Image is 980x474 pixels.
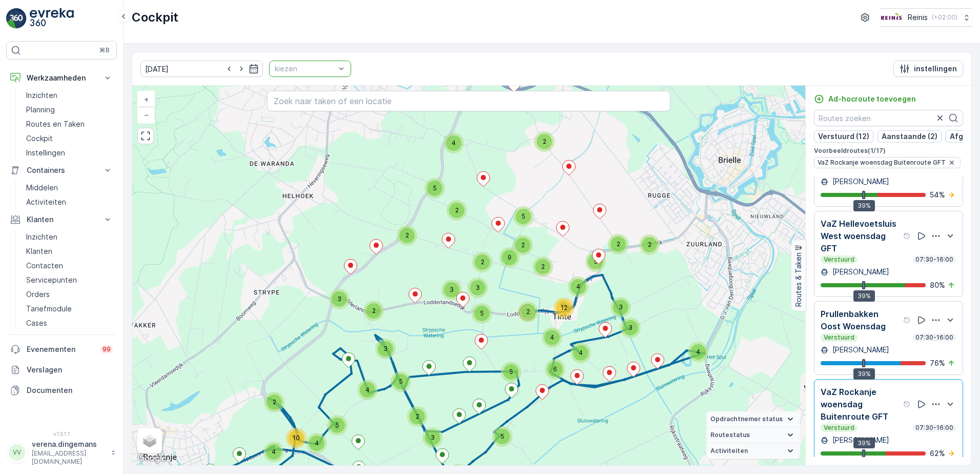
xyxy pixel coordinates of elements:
[893,61,963,77] button: instellingen
[135,452,169,465] a: Dit gebied openen in Google Maps (er wordt een nieuw venster geopend)
[550,333,554,341] span: 4
[405,231,409,239] span: 2
[455,206,459,214] span: 2
[138,92,154,107] a: In zoomen
[363,301,384,321] div: 2
[22,230,117,244] a: Inzichten
[293,434,300,442] span: 10
[853,368,875,380] div: 39%
[617,240,620,248] span: 2
[6,439,117,466] button: VVverena.dingemans[EMAIL_ADDRESS][DOMAIN_NAME]
[481,258,484,266] span: 2
[22,131,117,146] a: Cockpit
[399,378,403,385] span: 5
[27,214,96,225] p: Klanten
[823,424,855,432] p: Verstuurd
[877,130,942,143] button: Aanstaande (2)
[446,200,467,221] div: 2
[6,160,117,181] button: Containers
[22,287,117,302] a: Orders
[26,90,57,101] p: Inzichten
[932,13,957,22] p: ( +02:00 )
[585,251,606,272] div: 5
[6,209,117,230] button: Klanten
[853,200,875,211] div: 39%
[619,303,623,311] span: 3
[365,386,370,393] span: 4
[576,283,580,290] span: 4
[336,421,339,429] span: 5
[541,263,545,270] span: 2
[696,348,700,355] span: 4
[476,284,480,291] span: 3
[26,119,85,129] p: Routes en Taken
[22,117,117,131] a: Routes en Taken
[914,333,954,342] p: 07:30-16:00
[27,344,94,354] p: Evenementen
[99,46,110,54] p: ⌘B
[424,178,445,199] div: 5
[264,392,284,412] div: 2
[706,443,800,459] summary: Activiteiten
[9,444,25,461] div: VV
[132,9,178,26] p: Cockpit
[452,139,456,147] span: 4
[814,110,963,126] input: Routes zoeken
[26,133,53,144] p: Cockpit
[570,343,591,363] div: 4
[830,435,889,445] p: [PERSON_NAME]
[372,307,376,314] span: 2
[22,244,117,259] a: Klanten
[499,247,520,268] div: 9
[472,303,492,324] div: 5
[26,318,47,328] p: Cases
[267,91,671,111] input: Zoek naar taken of een locatie
[522,212,525,220] span: 5
[472,252,493,272] div: 2
[327,415,348,436] div: 5
[818,131,869,142] p: Verstuurd (12)
[553,365,557,373] span: 6
[830,345,889,355] p: [PERSON_NAME]
[26,197,66,207] p: Activiteiten
[329,289,350,309] div: 3
[930,190,945,200] p: 54 %
[526,308,530,315] span: 2
[821,386,901,423] p: VaZ Rockanje woensdag Buitenroute GFT
[814,147,963,155] p: Voorbeeldroutes ( 1 / 17 )
[375,339,396,359] div: 3
[26,148,65,158] p: Instellingen
[853,290,875,302] div: 39%
[32,439,106,449] p: verena.dingemans
[26,304,72,314] p: Tariefmodule
[501,362,521,382] div: 5
[880,12,904,23] img: Reinis-Logo-Vrijstaand_Tekengebied-1-copy2_aBO4n7j.png
[22,195,117,209] a: Activiteiten
[26,105,55,115] p: Planning
[639,234,660,255] div: 2
[26,183,58,193] p: Middelen
[821,308,901,332] p: Prullenbakken Oost Woensdag
[533,256,553,277] div: 2
[22,181,117,195] a: Middelen
[138,429,161,452] a: Layers
[930,280,945,290] p: 80 %
[26,246,52,256] p: Klanten
[26,289,50,300] p: Orders
[554,298,574,318] div: 12
[930,358,945,368] p: 76 %
[688,342,708,362] div: 4
[507,253,512,261] span: 9
[534,131,555,152] div: 2
[914,255,954,264] p: 07:30-16:00
[135,452,169,465] img: Google
[22,273,117,287] a: Servicepunten
[27,165,96,175] p: Containers
[273,398,276,406] span: 2
[144,110,149,119] span: −
[416,412,419,420] span: 2
[568,276,588,297] div: 4
[903,232,911,240] div: help tooltippictogram
[22,146,117,160] a: Instellingen
[6,8,27,29] img: logo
